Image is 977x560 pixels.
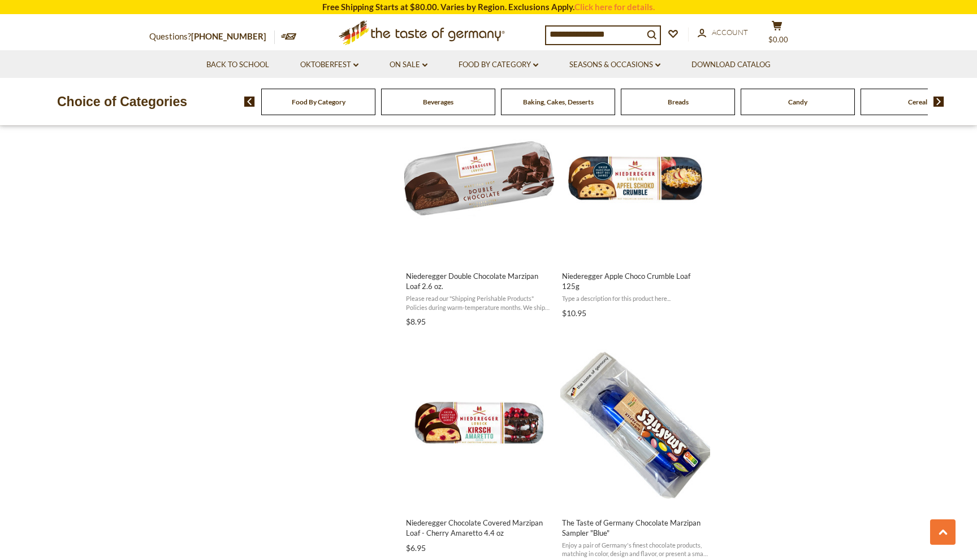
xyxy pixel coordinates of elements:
a: Niederegger Apple Choco Crumble Loaf 125g [560,93,710,321]
span: $6.95 [406,543,426,553]
span: Niederegger Chocolate Covered Marzipan Loaf - Cherry Amaretto 4.4 oz [406,518,552,538]
span: The Taste of Germany Chocolate Marzipan Sampler "Blue" [562,518,708,538]
a: Cereal [908,98,927,106]
span: Enjoy a pair of Germany's finest chocolate products, matching in color, design and flavor, or pre... [562,541,708,558]
a: [PHONE_NUMBER] [191,31,266,41]
a: Niederegger Chocolate Covered Marzipan Loaf - Cherry Amaretto 4.4 oz [404,340,554,557]
span: $10.95 [562,308,586,318]
span: Please read our "Shipping Perishable Products" Policies during warm-temperature months. We ship h... [406,294,552,312]
a: Oktoberfest [300,59,358,71]
img: next arrow [933,97,944,107]
img: previous arrow [244,97,255,107]
img: Niederegger Apple Choco Crumble Loaf 125g [560,103,710,253]
a: Baking, Cakes, Desserts [523,98,594,106]
p: Questions? [149,29,275,44]
a: Breads [668,98,689,106]
span: $0.00 [768,35,788,44]
a: Food By Category [459,59,538,71]
a: Beverages [423,98,453,106]
a: On Sale [390,59,427,71]
span: Account [712,28,748,37]
img: Niederegger Cherry Amaretto [404,349,554,499]
a: Food By Category [292,98,345,106]
span: Niederegger Apple Choco Crumble Loaf 125g [562,271,708,291]
a: Back to School [206,59,269,71]
a: Seasons & Occasions [569,59,660,71]
button: $0.00 [760,20,794,49]
a: Niederegger Double Chocolate Marzipan Loaf 2.6 oz. [404,93,554,330]
img: Niederegger Double Chocolate Marzipan Loaf 2.6 oz. [404,103,554,253]
a: Candy [788,98,807,106]
a: Click here for details. [574,2,655,12]
span: $8.95 [406,317,426,326]
span: Type a description for this product here... [562,294,708,303]
a: Account [698,27,748,39]
a: Download Catalog [691,59,771,71]
span: Niederegger Double Chocolate Marzipan Loaf 2.6 oz. [406,271,552,291]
